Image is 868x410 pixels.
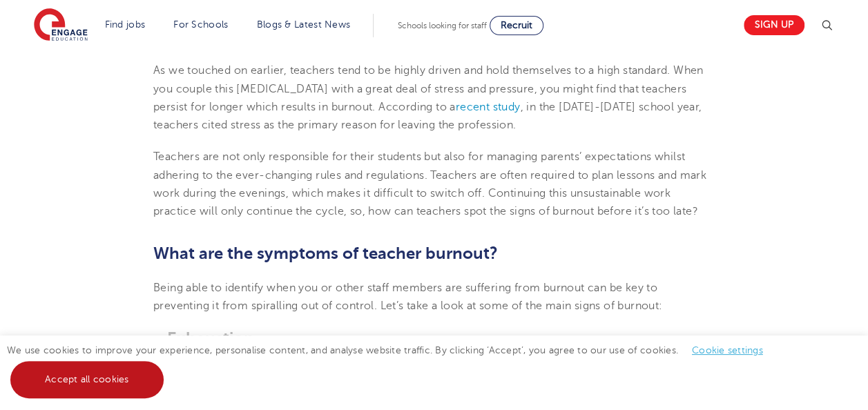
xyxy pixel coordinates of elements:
[10,361,164,398] a: Accept all cookies
[34,8,88,43] img: Engage Education
[167,329,254,348] b: Exhaustion
[7,345,777,384] span: We use cookies to improve your experience, personalise content, and analyse website traffic. By c...
[173,19,228,30] a: For Schools
[744,15,804,35] a: Sign up
[398,21,487,30] span: Schools looking for staff
[490,16,543,35] a: Recruit
[257,19,351,30] a: Blogs & Latest News
[153,64,704,131] span: As we touched on earlier, teachers tend to be highly driven and hold themselves to a high standar...
[153,244,498,263] b: What are the symptoms of teacher burnout?
[456,101,521,113] a: recent study
[153,282,662,312] span: Being able to identify when you or other staff members are suffering from burnout can be key to p...
[105,19,146,30] a: Find jobs
[692,345,763,355] a: Cookie settings
[501,20,532,30] span: Recruit
[153,150,706,217] span: Teachers are not only responsible for their students but also for managing parents’ expectations ...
